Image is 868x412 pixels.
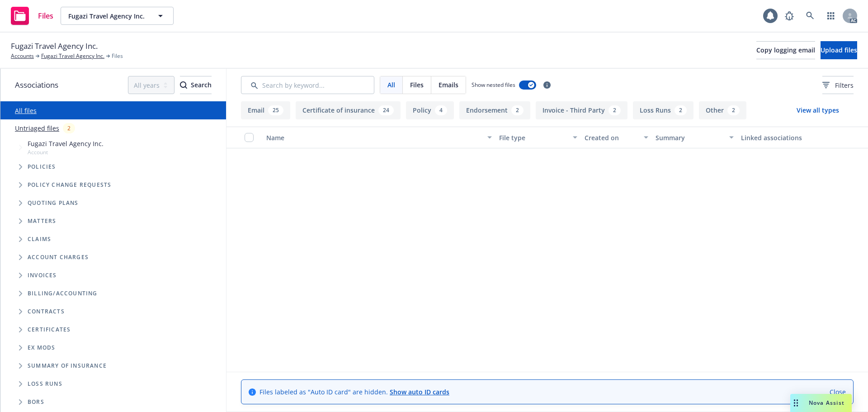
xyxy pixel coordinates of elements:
span: Associations [15,79,58,91]
span: Billing/Accounting [28,291,98,296]
span: Copy logging email [756,46,815,54]
span: All [387,80,395,90]
a: Report a Bug [780,7,798,25]
input: Search by keyword... [241,76,374,94]
button: Upload files [821,41,857,59]
button: Endorsement [459,101,530,119]
div: Created on [585,133,638,142]
div: Linked associations [741,133,819,142]
div: Folder Tree Example [0,284,226,411]
div: 2 [675,105,687,115]
button: Nova Assist [790,394,852,412]
a: Close [830,387,846,397]
span: Matters [28,218,56,224]
button: Policy [406,101,454,119]
a: Search [801,7,819,25]
button: Fugazi Travel Agency Inc. [61,7,174,25]
div: 2 [511,105,524,115]
a: All files [15,106,37,115]
button: Filters [822,76,854,94]
button: File type [495,127,581,148]
button: Name [263,127,495,148]
a: Show auto ID cards [390,388,449,396]
span: Show nested files [472,81,515,89]
span: Loss Runs [28,381,62,387]
span: Contracts [28,309,65,314]
button: Email [241,101,290,119]
span: Files labeled as "Auto ID card" are hidden. [259,387,449,397]
span: Files [112,52,123,60]
button: View all types [782,101,854,119]
span: Invoices [28,273,57,278]
span: Fugazi Travel Agency Inc. [11,40,98,52]
a: Files [7,3,57,28]
span: Nova Assist [809,399,844,407]
div: Summary [656,133,724,142]
span: Fugazi Travel Agency Inc. [28,139,104,148]
span: Fugazi Travel Agency Inc. [68,11,146,21]
span: Policy change requests [28,182,111,188]
span: Certificates [28,327,71,332]
span: Upload files [821,46,857,54]
span: Files [38,12,53,19]
div: 2 [727,105,740,115]
div: 4 [435,105,447,115]
span: Policies [28,164,56,170]
span: Files [410,80,424,90]
span: Claims [28,237,51,242]
svg: Search [180,81,187,89]
div: File type [499,133,567,142]
div: Name [266,133,482,142]
span: Summary of insurance [28,363,107,369]
span: Filters [822,81,854,90]
button: Created on [581,127,652,148]
span: Quoting plans [28,200,79,206]
a: Fugazi Travel Agency Inc. [41,52,104,60]
div: 2 [609,105,621,115]
span: Filters [835,81,854,90]
a: Accounts [11,52,34,60]
button: SearchSearch [180,76,212,94]
button: Summary [652,127,737,148]
button: Certificate of insurance [296,101,401,119]
div: 2 [63,123,75,133]
div: Tree Example [0,137,226,284]
button: Copy logging email [756,41,815,59]
span: Emails [439,80,458,90]
div: 24 [378,105,394,115]
div: Drag to move [790,394,802,412]
span: Ex Mods [28,345,55,350]
span: BORs [28,399,44,405]
span: Account charges [28,255,89,260]
div: Search [180,76,212,94]
a: Untriaged files [15,123,59,133]
div: 25 [268,105,283,115]
a: Switch app [822,7,840,25]
button: Linked associations [737,127,823,148]
button: Other [699,101,746,119]
button: Invoice - Third Party [536,101,627,119]
span: Account [28,148,104,156]
input: Select all [245,133,254,142]
button: Loss Runs [633,101,693,119]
